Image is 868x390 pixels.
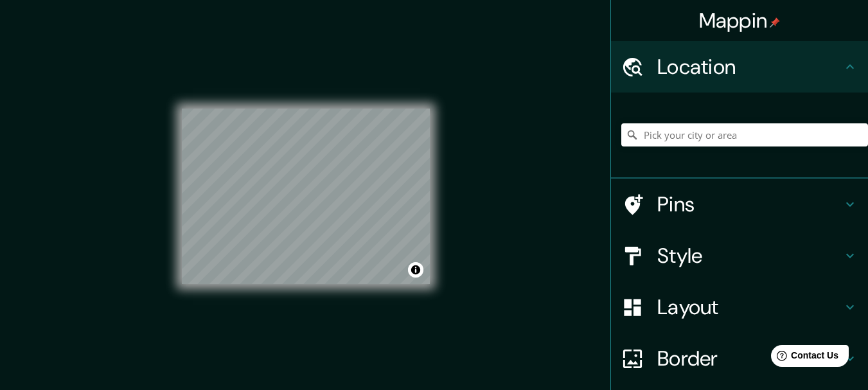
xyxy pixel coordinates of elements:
[657,294,842,320] h4: Layout
[611,281,868,333] div: Layout
[621,123,868,146] input: Pick your city or area
[770,17,780,28] img: pin-icon.png
[754,340,854,376] iframe: Help widget launcher
[182,109,430,284] canvas: Map
[611,230,868,281] div: Style
[611,41,868,93] div: Location
[699,8,781,33] h4: Mappin
[657,54,842,80] h4: Location
[611,333,868,384] div: Border
[657,346,842,371] h4: Border
[408,262,423,278] button: Toggle attribution
[657,191,842,217] h4: Pins
[657,243,842,269] h4: Style
[611,179,868,230] div: Pins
